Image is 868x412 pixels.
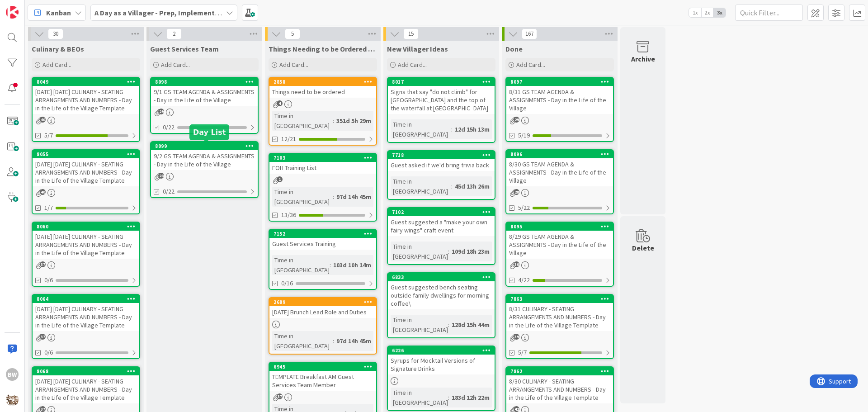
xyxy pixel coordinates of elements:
span: 2x [701,8,713,17]
span: 0/6 [44,348,53,357]
div: Time in [GEOGRAPHIC_DATA] [272,331,333,351]
div: 8055[DATE] [DATE] CULINARY - SEATING ARRANGEMENTS AND NUMBERS - Day in the Life of the Village Te... [33,150,139,186]
span: 5/19 [518,131,530,140]
div: 6833Guest suggested bench seating outside family dwellings for morning coffee\ [388,273,495,309]
div: Guest suggested a "make your own fairy wings" craft event [388,216,495,236]
span: : [451,181,453,191]
span: 29 [158,109,164,114]
span: 40 [40,117,46,123]
div: 7862 [506,367,613,375]
a: 6226Syrups for Mocktail Versions of Signature DrinksTime in [GEOGRAPHIC_DATA]:183d 12h 22m [387,346,495,411]
span: Add Card... [398,61,427,69]
div: 97d 14h 45m [334,192,373,202]
div: 109d 18h 23m [449,246,492,256]
span: 5/22 [518,203,530,213]
h5: Day List [193,128,226,137]
div: 8017Signs that say "do not climb" for [GEOGRAPHIC_DATA] and the top of the waterfall at [GEOGRAPH... [388,78,495,114]
span: Culinary & BEOs [32,44,84,53]
div: 8098 [151,78,258,86]
span: 15 [403,28,419,39]
div: 7862 [510,368,613,374]
div: 8017 [392,79,495,85]
span: Add Card... [279,61,308,69]
div: 8097 [510,79,613,85]
div: Archive [631,53,655,64]
span: 5/7 [44,131,53,140]
span: 37 [40,406,46,412]
div: 7152 [269,230,376,238]
div: 8064[DATE] [DATE] CULINARY - SEATING ARRANGEMENTS AND NUMBERS - Day in the Life of the Village Te... [33,295,139,331]
div: Time in [GEOGRAPHIC_DATA] [391,315,448,335]
div: 8017 [388,78,495,86]
div: [DATE] [DATE] CULINARY - SEATING ARRANGEMENTS AND NUMBERS - Day in the Life of the Village Template [33,231,139,259]
div: 6226Syrups for Mocktail Versions of Signature Drinks [388,346,495,374]
div: 8055 [37,151,139,157]
div: 45d 13h 26m [453,181,492,191]
div: [DATE] [DATE] CULINARY - SEATING ARRANGEMENTS AND NUMBERS - Day in the Life of the Village Template [33,375,139,403]
div: 8068 [33,367,139,375]
span: 0/22 [163,187,175,196]
div: 2858 [269,78,376,86]
a: 80999/2 GS TEAM AGENDA & ASSIGNMENTS - Day in the Life of the Village0/22 [150,141,259,198]
span: 1x [689,8,701,17]
a: 80968/30 GS TEAM AGENDA & ASSIGNMENTS - Day in the Life of the Village5/22 [505,149,614,214]
div: 8096 [510,151,613,157]
span: 37 [277,393,283,399]
div: FOH Training List [269,162,376,174]
a: 8017Signs that say "do not climb" for [GEOGRAPHIC_DATA] and the top of the waterfall at [GEOGRAPH... [387,77,495,143]
div: 8068[DATE] [DATE] CULINARY - SEATING ARRANGEMENTS AND NUMBERS - Day in the Life of the Village Te... [33,367,139,403]
div: 80989/1 GS TEAM AGENDA & ASSIGNMENTS - Day in the Life of the Village [151,78,258,106]
div: 7718Guest asked if we'd bring trivia back [388,151,495,171]
div: 7718 [392,152,495,158]
div: 8049[DATE] [DATE] CULINARY - SEATING ARRANGEMENTS AND NUMBERS - Day in the Life of the Village Te... [33,78,139,114]
div: 6833 [392,274,495,280]
div: 8098 [155,79,258,85]
span: Support [19,1,41,12]
div: 8060 [37,223,139,230]
span: 0/16 [281,279,293,288]
div: [DATE] [DATE] CULINARY - SEATING ARRANGEMENTS AND NUMBERS - Day in the Life of the Village Template [33,303,139,331]
span: 42 [514,406,519,412]
a: 7102Guest suggested a "make your own fairy wings" craft eventTime in [GEOGRAPHIC_DATA]:109d 18h 23m [387,207,495,265]
a: 2689[DATE] Brunch Lead Role and DutiesTime in [GEOGRAPHIC_DATA]:97d 14h 45m [269,297,377,355]
div: 2689 [274,299,376,305]
span: 37 [40,261,46,267]
span: 1 [277,176,283,182]
div: [DATE] [DATE] CULINARY - SEATING ARRANGEMENTS AND NUMBERS - Day in the Life of the Village Template [33,86,139,114]
span: Done [505,44,523,53]
a: 2858Things need to be orderedTime in [GEOGRAPHIC_DATA]:351d 5h 29m12/21 [269,77,377,146]
span: : [451,124,453,134]
img: Visit kanbanzone.com [6,6,19,19]
div: Time in [GEOGRAPHIC_DATA] [272,111,333,131]
span: 40 [40,189,46,195]
span: : [333,116,334,126]
img: avatar [6,393,19,406]
span: 167 [522,28,537,39]
span: 30 [514,261,519,267]
div: 80958/29 GS TEAM AGENDA & ASSIGNMENTS - Day in the Life of the Village [506,223,613,259]
div: Time in [GEOGRAPHIC_DATA] [391,119,451,139]
div: 7152Guest Services Training [269,230,376,250]
span: 37 [40,334,46,340]
a: 8060[DATE] [DATE] CULINARY - SEATING ARRANGEMENTS AND NUMBERS - Day in the Life of the Village Te... [32,222,140,287]
div: 7102 [392,209,495,215]
div: 78638/31 CULINARY - SEATING ARRANGEMENTS AND NUMBERS - Day in the Life of the Village Template [506,295,613,331]
span: : [333,192,334,202]
div: 8055 [33,150,139,158]
div: 8068 [37,368,139,374]
div: 6833 [388,273,495,281]
div: 7103 [269,154,376,162]
span: 28 [514,189,519,195]
div: 7863 [510,296,613,302]
div: 8099 [151,142,258,150]
div: 6945TEMPLATE Breakfast AM Guest Services Team Member [269,363,376,391]
a: 7152Guest Services TrainingTime in [GEOGRAPHIC_DATA]:103d 10h 14m0/16 [269,229,377,290]
span: Things Needing to be Ordered - PUT IN CARD, Don't make new card [269,44,377,53]
span: 29 [514,117,519,123]
div: 8/30 GS TEAM AGENDA & ASSIGNMENTS - Day in the Life of the Village [506,158,613,186]
div: 2689 [269,298,376,306]
div: Syrups for Mocktail Versions of Signature Drinks [388,355,495,374]
div: 80999/2 GS TEAM AGENDA & ASSIGNMENTS - Day in the Life of the Village [151,142,258,170]
span: 2 [166,28,182,39]
b: A Day as a Villager - Prep, Implement and Execute [94,8,256,17]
